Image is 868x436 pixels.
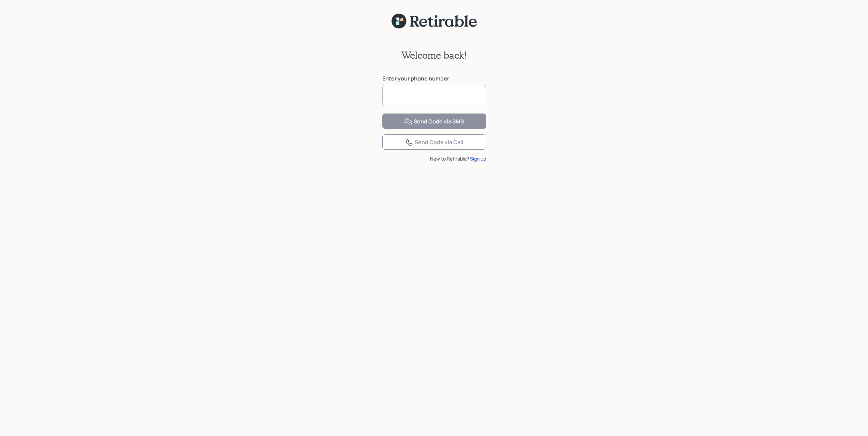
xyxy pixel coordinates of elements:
[405,138,463,147] div: Send Code via Call
[404,118,464,126] div: Send Code via SMS
[382,75,486,82] label: Enter your phone number
[470,155,486,162] div: Sign up
[382,134,486,150] button: Send Code via Call
[382,155,486,162] div: New to Retirable?
[401,49,467,61] h2: Welcome back!
[382,114,486,129] button: Send Code via SMS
